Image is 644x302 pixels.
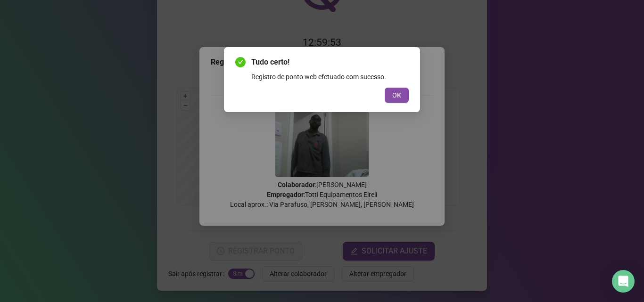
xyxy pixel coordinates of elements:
span: Tudo certo! [251,57,409,68]
div: Registro de ponto web efetuado com sucesso. [251,72,409,82]
span: check-circle [235,57,246,67]
div: Open Intercom Messenger [612,270,635,293]
button: OK [385,88,409,103]
span: OK [392,90,401,100]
